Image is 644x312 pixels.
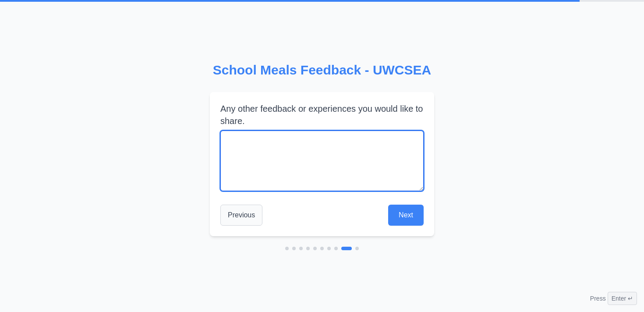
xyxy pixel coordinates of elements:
button: Previous [220,205,262,226]
span: Enter ↵ [608,292,637,305]
div: Press [590,292,637,305]
button: Next [388,205,424,226]
h2: School Meals Feedback - UWCSEA [210,62,434,78]
label: Any other feedback or experiences you would like to share. [220,103,424,127]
